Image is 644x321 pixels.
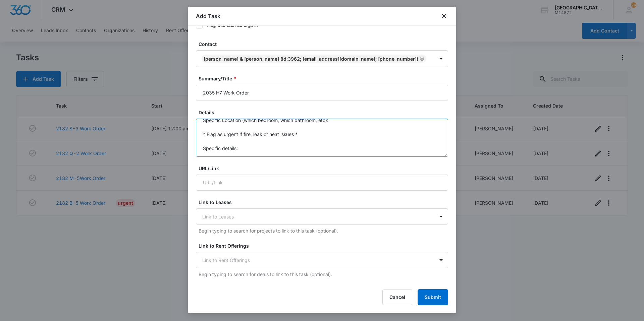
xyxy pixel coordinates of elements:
[440,12,448,20] button: close
[199,165,451,172] label: URL/Link
[199,199,451,206] label: Link to Leases
[196,175,448,191] input: URL/Link
[199,271,448,278] p: Begin typing to search for deals to link to this task (optional).
[418,289,448,305] button: Submit
[204,56,418,62] div: [PERSON_NAME] & [PERSON_NAME] (ID:3962; [EMAIL_ADDRESS][DOMAIN_NAME]; [PHONE_NUMBER])
[196,85,448,101] input: Summary/Title
[196,12,220,20] h1: Add Task
[199,227,448,234] p: Begin typing to search for projects to link to this task (optional).
[199,75,451,82] label: Summary/Title
[418,56,424,61] div: Remove Bodie Wicks & Sharla Bennett (ID:3962; bennett04.53@gmail.com; (970) 685-2928)
[196,119,448,157] textarea: Specific Location (which bedroom, which bathroom, etc): * Flag as urgent if fire, leak or heat is...
[199,109,451,116] label: Details
[199,242,451,249] label: Link to Rent Offerings
[199,41,451,48] label: Contact
[382,289,412,305] button: Cancel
